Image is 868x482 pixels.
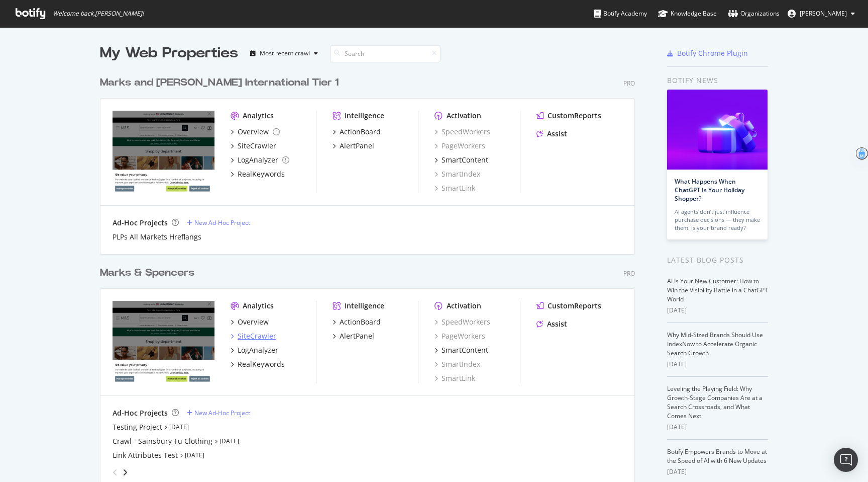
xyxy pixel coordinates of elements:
div: SiteCrawler [238,331,276,341]
div: Open Intercom Messenger [834,448,858,472]
div: ActionBoard [340,317,381,327]
div: Botify news [667,75,768,86]
div: Botify Academy [594,9,647,19]
a: AlertPanel [333,141,374,151]
a: SmartContent [435,345,488,355]
a: SmartIndex [435,359,480,369]
div: Assist [547,129,567,139]
button: Most recent crawl [246,45,322,61]
img: www.marksandspencer.com/ [113,301,214,382]
a: SmartLink [435,183,475,193]
div: Analytics [243,301,274,311]
a: What Happens When ChatGPT Is Your Holiday Shopper? [675,177,744,203]
a: New Ad-Hoc Project [187,409,250,417]
a: [DATE] [185,451,204,459]
input: Search [330,45,441,62]
div: Knowledge Base [658,9,717,19]
a: CustomReports [536,301,601,311]
div: AlertPanel [340,331,374,341]
a: Link Attributes Test [113,450,178,460]
div: angle-left [108,464,122,480]
div: Pro [623,79,635,88]
div: [DATE] [667,467,768,476]
a: PLPs All Markets Hreflangs [113,232,201,242]
div: SmartContent [442,345,488,355]
div: [DATE] [667,360,768,369]
a: Botify Chrome Plugin [667,48,748,58]
div: AI agents don’t just influence purchase decisions — they make them. Is your brand ready? [675,208,760,232]
div: SiteCrawler [238,141,276,151]
div: Botify Chrome Plugin [677,48,748,58]
a: SmartLink [435,373,475,383]
a: Marks & Spencers [100,266,198,280]
div: [DATE] [667,423,768,432]
img: What Happens When ChatGPT Is Your Holiday Shopper? [667,90,768,170]
div: Overview [238,317,269,327]
div: Organizations [728,9,780,19]
div: CustomReports [548,301,601,311]
span: Dervla Richardson [800,9,847,18]
div: RealKeywords [238,359,285,369]
a: RealKeywords [231,169,285,179]
div: Crawl - Sainsbury Tu Clothing [113,436,212,446]
a: Assist [536,319,567,329]
a: Overview [231,317,269,327]
a: [DATE] [169,423,189,431]
a: Overview [231,127,280,137]
a: CustomReports [536,111,601,121]
div: Ad-Hoc Projects [113,218,168,228]
a: Botify Empowers Brands to Move at the Speed of AI with 6 New Updates [667,447,767,465]
div: PageWorkers [435,141,485,151]
div: Activation [447,111,481,121]
div: Analytics [243,111,274,121]
a: Assist [536,129,567,139]
a: LogAnalyzer [231,155,289,165]
div: Intelligence [345,111,384,121]
a: SpeedWorkers [435,317,490,327]
div: Activation [447,301,481,311]
a: SmartContent [435,155,488,165]
div: Latest Blog Posts [667,255,768,266]
a: SiteCrawler [231,331,276,341]
div: angle-right [122,467,129,477]
div: Marks and [PERSON_NAME] International Tier 1 [100,75,339,90]
a: SpeedWorkers [435,127,490,137]
a: SiteCrawler [231,141,276,151]
div: Most recent crawl [260,50,310,56]
a: LogAnalyzer [231,345,278,355]
div: ActionBoard [340,127,381,137]
a: AlertPanel [333,331,374,341]
div: New Ad-Hoc Project [194,409,250,417]
img: www.marksandspencer.com [113,111,214,192]
div: RealKeywords [238,169,285,179]
div: SmartContent [442,155,488,165]
div: Assist [547,319,567,329]
div: LogAnalyzer [238,345,278,355]
div: LogAnalyzer [238,155,278,165]
div: Pro [623,269,635,278]
a: PageWorkers [435,331,485,341]
a: Testing Project [113,422,162,432]
a: SmartIndex [435,169,480,179]
button: [PERSON_NAME] [780,6,863,22]
a: New Ad-Hoc Project [187,218,250,227]
a: Marks and [PERSON_NAME] International Tier 1 [100,75,343,90]
a: Why Mid-Sized Brands Should Use IndexNow to Accelerate Organic Search Growth [667,331,763,357]
div: New Ad-Hoc Project [194,218,250,227]
a: [DATE] [220,437,239,445]
div: My Web Properties [100,43,238,63]
a: ActionBoard [333,127,381,137]
span: Welcome back, [PERSON_NAME] ! [53,10,144,18]
div: AlertPanel [340,141,374,151]
a: Leveling the Playing Field: Why Growth-Stage Companies Are at a Search Crossroads, and What Comes... [667,384,763,420]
